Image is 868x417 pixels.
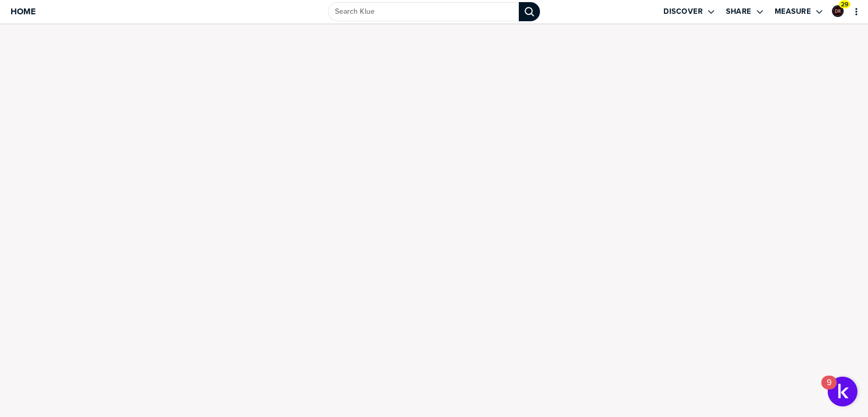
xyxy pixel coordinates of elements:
[831,4,845,18] a: Edit Profile
[11,7,36,16] span: Home
[726,7,751,16] label: Share
[519,2,540,21] div: Search Klue
[827,383,831,396] div: 9
[841,1,848,8] span: 29
[775,7,811,16] label: Measure
[828,377,857,406] button: Open Resource Center, 9 new notifications
[663,7,703,16] label: Discover
[832,5,844,17] div: Dustin Ray
[328,2,519,21] input: Search Klue
[833,6,843,16] img: dca9c6f390784fc323463dd778aad4f8-sml.png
